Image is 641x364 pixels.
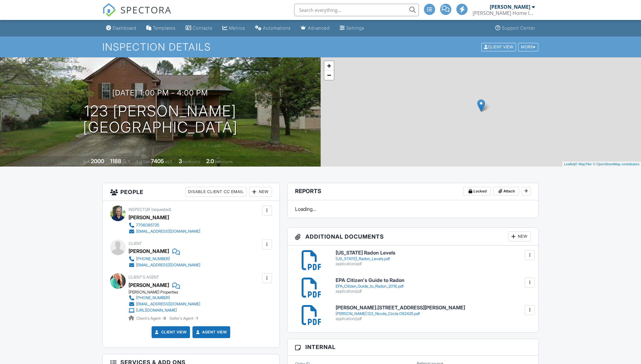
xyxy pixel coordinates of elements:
div: [PERSON_NAME] [129,246,169,256]
a: 7706085725 [129,222,200,228]
div: [EMAIL_ADDRESS][DOMAIN_NAME] [136,302,200,307]
a: [EMAIL_ADDRESS][DOMAIN_NAME] [129,228,200,235]
div: More [518,43,538,51]
a: Support Center [493,22,538,34]
span: Client's Agent [129,275,159,279]
a: Advanced [298,22,332,34]
h3: Internal [288,339,539,355]
div: [EMAIL_ADDRESS][DOMAIN_NAME] [136,229,200,234]
div: Support Center [502,25,535,31]
span: Client [129,241,142,246]
a: Client View [154,329,187,335]
a: Agent View [195,329,227,335]
a: Automations (Advanced) [253,22,293,34]
h6: [PERSON_NAME].[STREET_ADDRESS][PERSON_NAME] [336,305,531,311]
div: 2000 [91,158,104,164]
div: [US_STATE]_Radon_Levels.pdf [336,256,531,261]
div: Contacts [193,25,212,31]
a: Zoom in [324,61,334,70]
div: New [249,187,272,197]
a: Zoom out [324,70,334,80]
span: Seller's Agent - [169,316,198,321]
div: Automations [263,25,291,31]
input: Search everything... [294,4,419,16]
a: Client View [481,44,517,49]
div: 1188 [110,158,121,164]
div: [EMAIL_ADDRESS][DOMAIN_NAME] [136,263,200,268]
h6: [US_STATE] Radon Levels [336,250,531,256]
div: Settings [346,25,364,31]
div: Metrics [229,25,245,31]
span: SPECTORA [120,3,172,16]
h3: Additional Documents [288,228,539,245]
a: [PERSON_NAME] [129,280,169,290]
a: Settings [337,22,367,34]
div: [PERSON_NAME].123_Nicole_Circle.092425.pdf [336,311,531,316]
div: 7405 [151,158,164,164]
a: [PHONE_NUMBER] [129,295,200,301]
a: EPA Citizen's Guide to Radon EPA_Citizen_Guide_to_Radon_2016.pdf application/pdf [336,278,531,294]
h1: Inspection Details [102,41,539,52]
a: [US_STATE] Radon Levels [US_STATE]_Radon_Levels.pdf application/pdf [336,250,531,266]
a: [URL][DOMAIN_NAME] [129,307,200,313]
a: Leaflet [564,162,574,166]
div: 3 [179,158,182,164]
span: Lot Size [137,159,150,164]
div: [PERSON_NAME] Properties [129,290,205,295]
span: Client's Agent - [136,316,167,321]
a: [PERSON_NAME].[STREET_ADDRESS][PERSON_NAME] [PERSON_NAME].123_Nicole_Circle.092425.pdf applicatio... [336,305,531,321]
div: application/pdf [336,261,531,266]
div: Advanced [308,25,330,31]
strong: 1 [196,316,198,321]
div: [PERSON_NAME] [490,4,530,10]
a: SPECTORA [102,8,172,22]
strong: 9 [163,316,166,321]
h6: EPA Citizen's Guide to Radon [336,278,531,283]
span: bedrooms [183,159,200,164]
span: sq.ft. [165,159,173,164]
div: EPA_Citizen_Guide_to_Radon_2016.pdf [336,284,531,289]
a: Metrics [220,22,248,34]
div: application/pdf [336,289,531,294]
div: application/pdf [336,316,531,321]
div: Disable Client CC Email [185,187,247,197]
div: [PERSON_NAME] [129,213,169,222]
h3: [DATE] 1:00 pm - 4:00 pm [112,89,208,97]
div: Brown's Home Inspections [473,10,535,16]
h1: 123 [PERSON_NAME] [GEOGRAPHIC_DATA] [83,103,238,136]
div: 7706085725 [136,223,159,228]
img: The Best Home Inspection Software - Spectora [102,3,116,17]
div: 2.0 [206,158,214,164]
a: [PHONE_NUMBER] [129,256,200,262]
a: Templates [144,22,178,34]
div: Client View [481,43,516,51]
h3: People [103,183,279,201]
div: Templates [153,25,176,31]
a: © MapTiler [575,162,592,166]
a: © OpenStreetMap contributors [593,162,639,166]
a: [EMAIL_ADDRESS][DOMAIN_NAME] [129,262,200,268]
span: (requested) [151,207,171,212]
div: [PHONE_NUMBER] [136,295,170,300]
div: | [562,162,641,167]
div: Dashboard [113,25,136,31]
span: sq. ft. [122,159,131,164]
span: Inspector [129,207,150,212]
span: bathrooms [215,159,233,164]
span: Built [83,159,90,164]
a: [EMAIL_ADDRESS][DOMAIN_NAME] [129,301,200,307]
div: [PHONE_NUMBER] [136,256,170,261]
a: Dashboard [104,22,139,34]
div: [URL][DOMAIN_NAME] [136,308,177,313]
div: New [508,231,531,241]
a: Contacts [183,22,215,34]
